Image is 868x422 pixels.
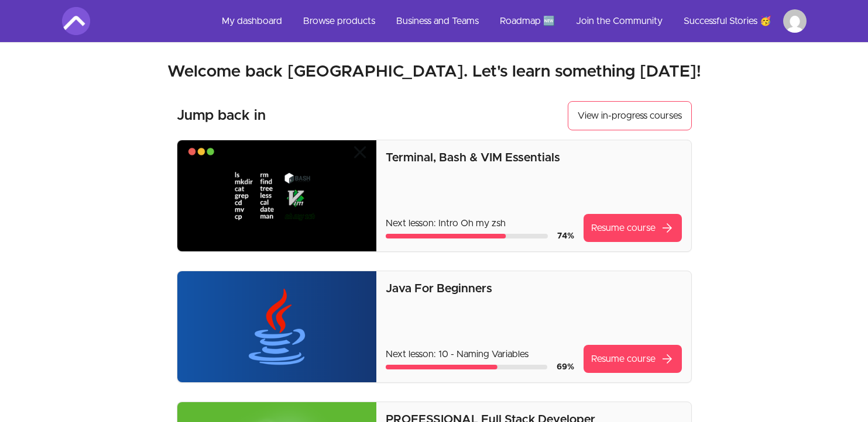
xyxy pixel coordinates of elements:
p: Java For Beginners [386,281,681,297]
span: arrow_forward [660,221,674,235]
a: Resume coursearrow_forward [584,214,682,242]
a: Business and Teams [387,7,488,35]
a: Browse products [294,7,385,35]
img: Amigoscode logo [62,7,90,35]
span: 69 % [557,363,574,371]
a: Roadmap 🆕 [490,7,564,35]
p: Next lesson: 10 - Naming Variables [386,347,574,361]
p: Next lesson: Intro Oh my zsh [386,216,574,230]
button: View in-progress courses [568,101,692,130]
div: Course progress [386,365,547,369]
a: Join the Community [567,7,672,35]
a: My dashboard [212,7,291,35]
a: Successful Stories 🥳 [674,7,781,35]
span: arrow_forward [660,352,674,366]
a: Resume coursearrow_forward [584,345,682,373]
img: Profile image for Wissal Technologie [783,9,807,33]
img: Product image for Terminal, Bash & VIM Essentials [177,140,377,251]
div: Course progress [386,234,547,238]
h3: Jump back in [177,106,266,125]
span: 74 % [557,232,574,240]
h2: Welcome back [GEOGRAPHIC_DATA]. Let's learn something [DATE]! [43,61,825,82]
p: Terminal, Bash & VIM Essentials [386,150,681,166]
img: Product image for Java For Beginners [177,271,377,382]
nav: Main [212,7,807,35]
